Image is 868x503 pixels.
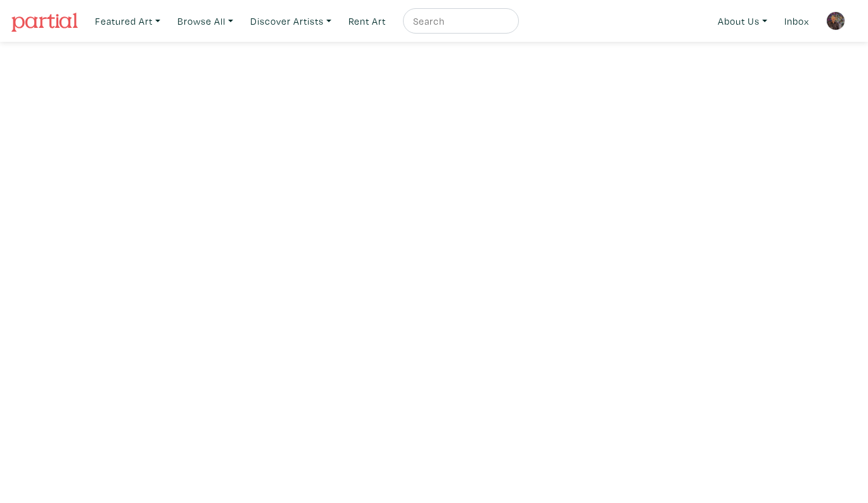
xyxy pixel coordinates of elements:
img: phpThumb.php [826,11,845,30]
a: Featured Art [89,8,166,34]
a: About Us [712,8,773,34]
a: Browse All [172,8,239,34]
a: Inbox [779,8,815,34]
a: Rent Art [343,8,392,34]
a: Discover Artists [245,8,337,34]
input: Search [412,13,507,29]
